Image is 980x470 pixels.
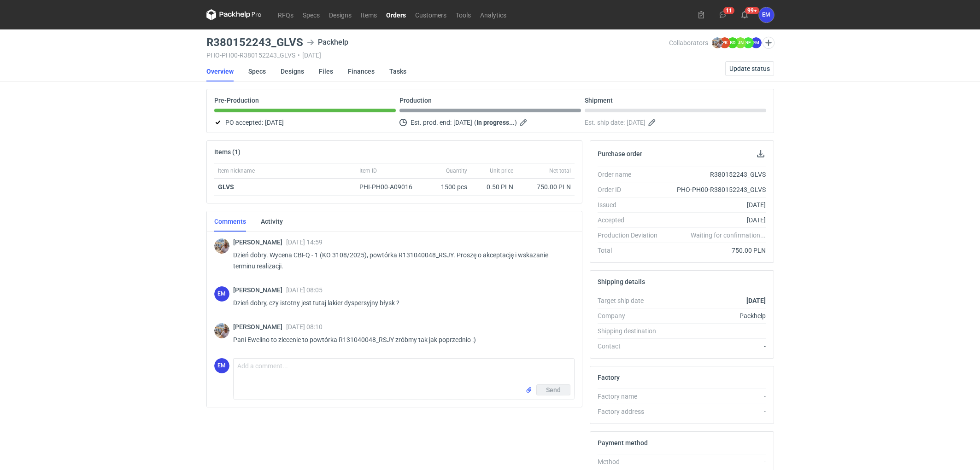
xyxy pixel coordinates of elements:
[399,117,581,128] div: Est. prod. end:
[719,37,730,48] figcaption: PK
[298,9,324,20] a: Specs
[214,148,241,156] h2: Items (1)
[598,457,665,466] div: Method
[214,286,229,302] div: Ewelina Macek
[549,167,571,174] span: Net total
[665,311,766,320] div: Packhelp
[665,170,766,179] div: R380152243_GLVS
[691,231,766,240] em: Waiting for confirmation...
[755,148,766,159] button: Download PO
[490,167,513,174] span: Unit price
[348,61,375,81] a: Finances
[729,65,770,72] span: Update status
[233,334,567,345] p: Pani Ewelino to zlecenie to powtórka R131040048_RSJY zróbmy tak jak poprzednio :)
[273,9,298,20] a: RFQs
[743,37,754,48] figcaption: NF
[206,37,303,48] h3: R380152243_GLVS
[381,9,411,20] a: Orders
[712,37,723,48] img: Michał Palasek
[248,61,266,81] a: Specs
[746,297,766,304] strong: [DATE]
[515,119,517,126] em: )
[214,238,229,254] img: Michał Palasek
[233,286,286,294] span: [PERSON_NAME]
[218,167,255,174] span: Item nickname
[451,9,475,20] a: Tools
[298,52,300,59] span: •
[281,61,304,81] a: Designs
[665,457,766,466] div: -
[598,296,665,305] div: Target ship date
[206,61,234,81] a: Overview
[725,61,774,76] button: Update status
[598,246,665,255] div: Total
[598,170,665,179] div: Order name
[214,358,229,373] figcaption: EM
[474,119,476,126] em: (
[665,407,766,416] div: -
[475,182,513,191] div: 0.50 PLN
[476,119,515,126] strong: In progress...
[356,9,381,20] a: Items
[359,167,377,174] span: Item ID
[319,61,333,81] a: Files
[627,117,646,128] span: [DATE]
[737,7,752,22] button: 99+
[214,211,246,232] a: Comments
[598,326,665,336] div: Shipping destination
[359,182,421,191] div: PHI-PH00-A09016
[598,407,665,416] div: Factory address
[598,215,665,225] div: Accepted
[206,9,262,20] svg: Packhelp Pro
[446,167,467,174] span: Quantity
[665,246,766,255] div: 750.00 PLN
[425,179,471,196] div: 1500 pcs
[598,231,665,240] div: Production Deviation
[411,9,451,20] a: Customers
[647,117,658,128] button: Edit estimated shipping date
[286,323,323,331] span: [DATE] 08:10
[735,37,746,48] figcaption: JN
[598,392,665,401] div: Factory name
[665,392,766,401] div: -
[307,37,348,48] div: Packhelp
[214,358,229,373] div: Ewelina Macek
[233,323,286,331] span: [PERSON_NAME]
[598,150,642,157] h2: Purchase order
[324,9,356,20] a: Designs
[265,117,284,128] span: [DATE]
[751,37,762,48] figcaption: EM
[665,215,766,225] div: [DATE]
[214,323,229,338] img: Michał Palasek
[598,200,665,209] div: Issued
[206,52,669,59] div: PHO-PH00-R380152243_GLVS [DATE]
[519,117,530,128] button: Edit estimated production end date
[762,37,774,49] button: Edit collaborators
[286,286,323,294] span: [DATE] 08:05
[233,250,567,272] p: Dzień dobry. Wycena CBFQ - 1 (KO 3108/2025), powtórka R131040048_RSJY. Proszę o akceptację i wska...
[453,117,472,128] span: [DATE]
[598,342,665,351] div: Contact
[585,117,766,128] div: Est. ship date:
[214,286,229,302] figcaption: EM
[585,97,613,104] p: Shipment
[727,37,738,48] figcaption: BD
[233,297,567,308] p: Dzień dobry, czy istotny jest tutaj lakier dyspersyjny błysk ?
[218,183,234,191] strong: GLVS
[598,278,645,285] h2: Shipping details
[261,211,283,232] a: Activity
[521,182,571,191] div: 750.00 PLN
[389,61,406,81] a: Tasks
[759,7,774,23] div: Ewelina Macek
[665,200,766,209] div: [DATE]
[598,185,665,194] div: Order ID
[475,9,511,20] a: Analytics
[214,117,396,128] div: PO accepted:
[598,311,665,320] div: Company
[759,7,774,23] button: EM
[716,7,730,22] button: 11
[233,238,286,246] span: [PERSON_NAME]
[598,439,648,447] h2: Payment method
